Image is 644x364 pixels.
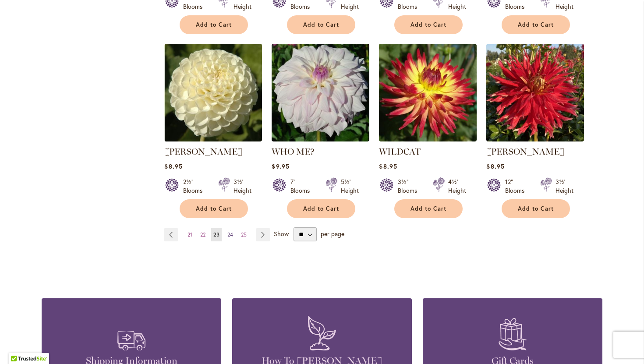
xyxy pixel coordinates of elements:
div: 4½' Height [448,177,466,195]
span: 24 [227,231,233,238]
div: 7" Blooms [290,177,315,195]
span: Add to Cart [410,21,446,28]
a: 24 [225,228,235,241]
button: Add to Cart [502,199,570,218]
a: WILDCAT [379,146,421,157]
a: 21 [185,228,195,241]
a: WHITE NETTIE [164,135,262,143]
a: Who Me? [272,135,369,143]
button: Add to Cart [287,15,355,34]
button: Add to Cart [180,199,248,218]
a: [PERSON_NAME] [164,146,242,157]
a: Wildman [486,135,584,143]
span: Add to Cart [410,205,446,212]
div: 3½' Height [234,177,251,195]
div: 5½' Height [341,177,359,195]
button: Add to Cart [180,15,248,34]
button: Add to Cart [394,199,463,218]
span: 22 [200,231,205,238]
span: Add to Cart [303,205,339,212]
div: 12" Blooms [505,177,530,195]
span: Add to Cart [303,21,339,28]
span: 25 [241,231,247,238]
div: 3½" Blooms [398,177,422,195]
button: Add to Cart [287,199,355,218]
img: WILDCAT [379,44,477,141]
span: Add to Cart [518,205,554,212]
span: Add to Cart [196,205,232,212]
span: 21 [188,231,192,238]
span: per page [321,230,344,238]
a: [PERSON_NAME] [486,146,564,157]
a: 25 [239,228,249,241]
div: 2½" Blooms [183,177,208,195]
a: WHO ME? [272,146,315,157]
span: $8.95 [379,162,397,170]
a: 22 [198,228,208,241]
span: Add to Cart [196,21,232,28]
img: WHITE NETTIE [164,44,262,141]
span: $9.95 [272,162,289,170]
span: $8.95 [486,162,504,170]
button: Add to Cart [502,15,570,34]
iframe: Launch Accessibility Center [7,333,31,357]
span: Show [274,230,289,238]
div: 3½' Height [556,177,573,195]
a: WILDCAT [379,135,477,143]
img: Who Me? [272,44,369,141]
img: Wildman [486,44,584,141]
span: Add to Cart [518,21,554,28]
span: $8.95 [164,162,182,170]
button: Add to Cart [394,15,463,34]
span: 23 [213,231,219,238]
